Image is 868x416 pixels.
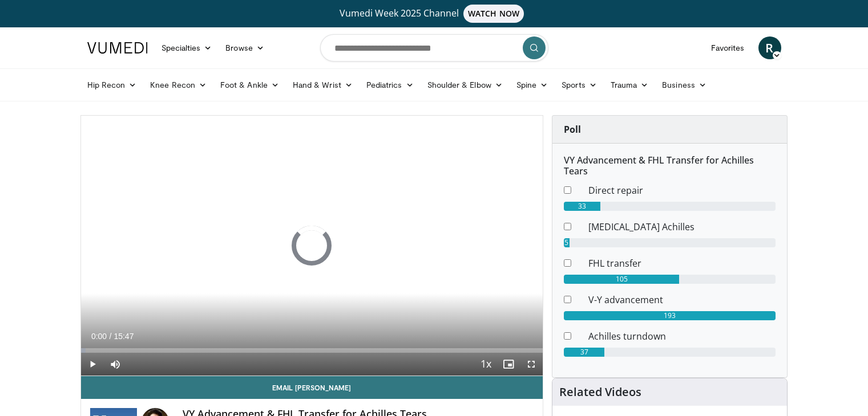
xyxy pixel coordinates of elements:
[604,74,656,96] a: Trauma
[421,74,510,96] a: Shoulder & Elbow
[704,36,752,59] a: Favorites
[555,74,604,96] a: Sports
[580,329,784,343] dd: Achilles turndown
[580,293,784,307] dd: V-Y advancement
[520,353,543,376] button: Fullscreen
[213,74,286,96] a: Foot & Ankle
[497,353,520,376] button: Enable picture-in-picture mode
[559,385,641,399] h4: Related Videos
[510,74,555,96] a: Spine
[87,42,148,54] img: VuMedi Logo
[564,202,600,211] div: 33
[89,5,780,23] a: Vumedi Week 2025 ChannelWATCH NOW
[564,311,776,320] div: 193
[104,353,127,376] button: Mute
[564,123,581,136] strong: Poll
[219,36,271,59] a: Browse
[81,348,543,353] div: Progress Bar
[564,348,604,357] div: 37
[110,332,112,341] span: /
[320,34,548,62] input: Search topics, interventions
[758,36,781,59] a: R
[143,74,213,96] a: Knee Recon
[655,74,713,96] a: Business
[91,332,107,341] span: 0:00
[81,376,543,399] a: Email [PERSON_NAME]
[81,116,543,376] video-js: Video Player
[114,332,134,341] span: 15:47
[80,74,144,96] a: Hip Recon
[155,36,219,59] a: Specialties
[580,220,784,234] dd: [MEDICAL_DATA] Achilles
[474,353,497,376] button: Playback Rate
[580,256,784,270] dd: FHL transfer
[580,183,784,197] dd: Direct repair
[81,353,104,376] button: Play
[564,275,679,284] div: 105
[463,5,524,23] span: WATCH NOW
[564,238,570,247] div: 5
[360,74,421,96] a: Pediatrics
[564,155,776,177] h6: VY Advancement & FHL Transfer for Achilles Tears
[286,74,360,96] a: Hand & Wrist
